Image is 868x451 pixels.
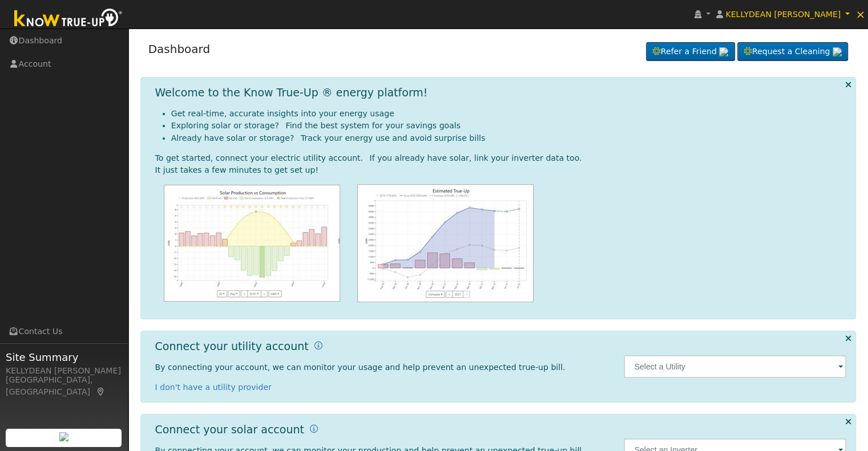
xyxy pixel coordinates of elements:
a: Request a Cleaning [737,42,848,62]
img: Know True-Up [9,6,128,32]
span: By connecting your account, we can monitor your usage and help prevent an unexpected true-up bill. [155,363,566,372]
input: Select a Utility [624,355,846,378]
span: KELLYDEAN [PERSON_NAME] [725,10,841,19]
li: Already have solar or storage? Track your energy use and avoid surprise bills [171,132,847,144]
div: KELLYDEAN [PERSON_NAME] [6,365,122,377]
h1: Connect your solar account [155,423,304,436]
a: Dashboard [148,42,211,56]
div: To get started, connect your electric utility account. If you already have solar, link your inver... [155,152,847,164]
li: Exploring solar or storage? Find the best system for your savings goals [171,120,847,132]
img: retrieve [719,47,728,56]
img: retrieve [59,432,68,441]
img: retrieve [833,47,842,56]
a: I don't have a utility provider [155,383,272,392]
div: [GEOGRAPHIC_DATA], [GEOGRAPHIC_DATA] [6,374,122,398]
span: Site Summary [6,350,122,365]
h1: Connect your utility account [155,340,309,353]
span: × [855,7,865,21]
h1: Welcome to the Know True-Up ® energy platform! [155,86,428,99]
div: It just takes a few minutes to get set up! [155,164,847,176]
a: Map [96,387,106,396]
li: Get real-time, accurate insights into your energy usage [171,108,847,120]
a: Refer a Friend [646,42,735,62]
